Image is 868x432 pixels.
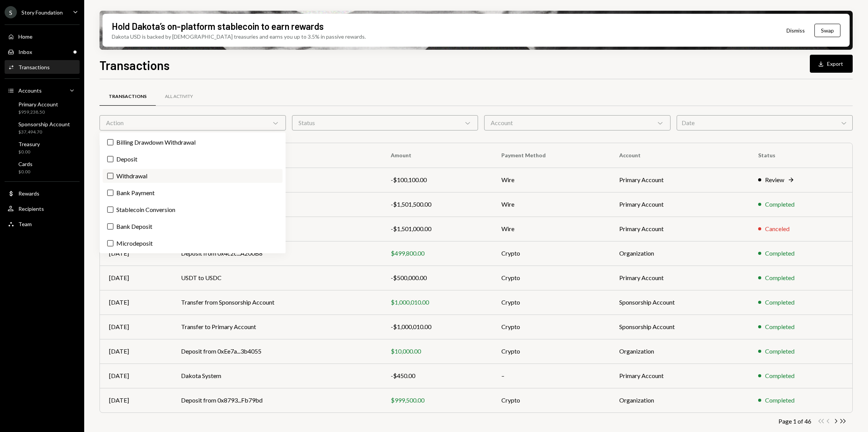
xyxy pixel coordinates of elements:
td: Crypto [492,290,610,315]
div: Account [484,115,671,130]
td: Transfer to Primary Account [172,315,382,339]
div: All Activity [165,93,193,100]
div: $0.00 [18,149,40,155]
td: Primary Account [610,364,749,388]
div: Accounts [18,87,42,94]
td: Primary Account [610,168,749,192]
div: $10,000.00 [391,347,483,356]
td: Crypto [492,339,610,364]
div: Sponsorship Account [18,121,70,127]
div: Team [18,221,32,227]
div: [DATE] [109,249,163,258]
td: Sponsorship Account [610,315,749,339]
td: Primary Account [610,192,749,217]
button: Swap [814,24,840,37]
div: [DATE] [109,322,163,331]
div: Completed [765,347,795,356]
td: Wire [492,217,610,241]
button: Export [810,55,853,73]
td: Transfer from Sponsorship Account [172,290,382,315]
div: -$1,501,000.00 [391,224,483,233]
td: Organization [610,339,749,364]
div: -$1,000,010.00 [391,322,483,331]
a: Treasury$0.00 [5,139,80,157]
td: Organization [610,388,749,412]
a: Recipients [5,202,80,215]
div: Transactions [109,93,147,100]
div: Completed [765,298,795,307]
div: Canceled [765,224,790,233]
div: -$1,501,500.00 [391,200,483,209]
div: S [5,6,17,18]
div: Action [100,115,286,130]
td: Crypto [492,266,610,290]
a: Sponsorship Account$37,494.70 [5,119,80,137]
td: Deposit from 0xEe7a...3b4055 [172,339,382,364]
button: Billing Drawdown Withdrawal [107,139,113,145]
label: Withdrawal [103,169,282,183]
td: – [492,364,610,388]
div: Dakota USD is backed by [DEMOGRAPHIC_DATA] treasuries and earns you up to 3.5% in passive rewards. [112,33,366,41]
button: Stablecoin Conversion [107,207,113,213]
a: Transactions [100,87,156,106]
td: Crypto [492,388,610,412]
div: -$500,000.00 [391,273,483,282]
div: Primary Account [18,101,58,108]
div: Completed [765,200,795,209]
td: Sponsorship Account [610,290,749,315]
a: Cards$0.00 [5,158,80,177]
div: [DATE] [109,396,163,405]
div: Completed [765,371,795,380]
h1: Transactions [100,57,170,73]
div: $37,494.70 [18,129,70,135]
td: Crypto [492,241,610,266]
a: Rewards [5,186,80,200]
td: Crypto [492,315,610,339]
div: Completed [765,396,795,405]
button: Bank Payment [107,190,113,196]
th: Amount [382,143,492,168]
label: Stablecoin Conversion [103,203,282,217]
td: Wire [492,192,610,217]
label: Billing Drawdown Withdrawal [103,135,282,149]
a: Transactions [5,60,80,74]
td: USDT to USDC [172,266,382,290]
th: Account [610,143,749,168]
button: Deposit [107,156,113,162]
div: Home [18,33,33,40]
div: Story Foundation [21,9,63,16]
button: Withdrawal [107,173,113,179]
div: Treasury [18,141,40,147]
div: $1,000,010.00 [391,298,483,307]
th: Status [749,143,852,168]
label: Bank Payment [103,186,282,200]
div: Cards [18,161,33,167]
td: Primary Account [610,266,749,290]
label: Microdeposit [103,236,282,250]
div: $999,500.00 [391,396,483,405]
td: Deposit from 0x4c2c...A200B8 [172,241,382,266]
div: -$450.00 [391,371,483,380]
div: Transactions [18,64,50,70]
a: Inbox [5,45,80,59]
div: $499,800.00 [391,249,483,258]
a: Home [5,29,80,43]
a: Primary Account$959,238.50 [5,99,80,117]
button: Microdeposit [107,240,113,246]
div: [DATE] [109,347,163,356]
div: Completed [765,249,795,258]
label: Deposit [103,152,282,166]
div: Rewards [18,190,39,197]
th: Payment Method [492,143,610,168]
button: Dismiss [777,21,814,39]
label: Bank Deposit [103,220,282,233]
button: Bank Deposit [107,223,113,230]
div: [DATE] [109,298,163,307]
div: Page 1 of 46 [778,417,811,425]
td: Dakota System [172,364,382,388]
div: Recipients [18,205,44,212]
div: [DATE] [109,371,163,380]
div: Completed [765,273,795,282]
a: Team [5,217,80,231]
div: Hold Dakota’s on-platform stablecoin to earn rewards [112,20,324,33]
